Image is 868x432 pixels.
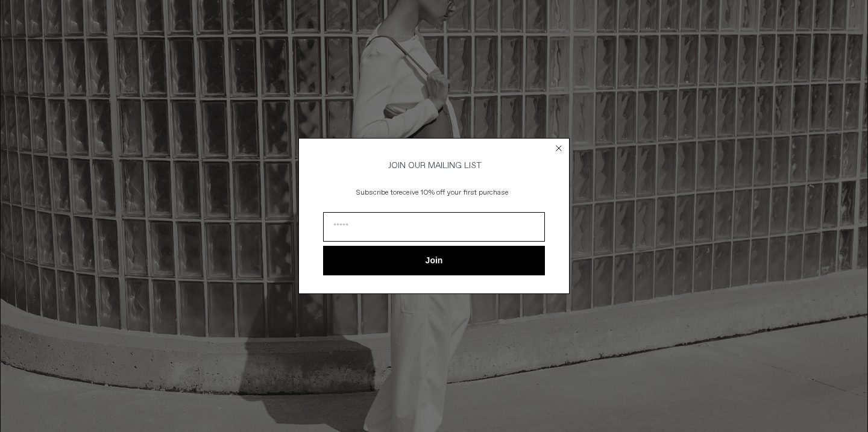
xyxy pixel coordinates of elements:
[356,188,397,198] span: Subscribe to
[397,188,509,198] span: receive 10% off your first purchase
[553,142,565,154] button: Close dialog
[386,160,482,171] span: JOIN OUR MAILING LIST
[323,246,545,275] button: Join
[323,212,545,242] input: Email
